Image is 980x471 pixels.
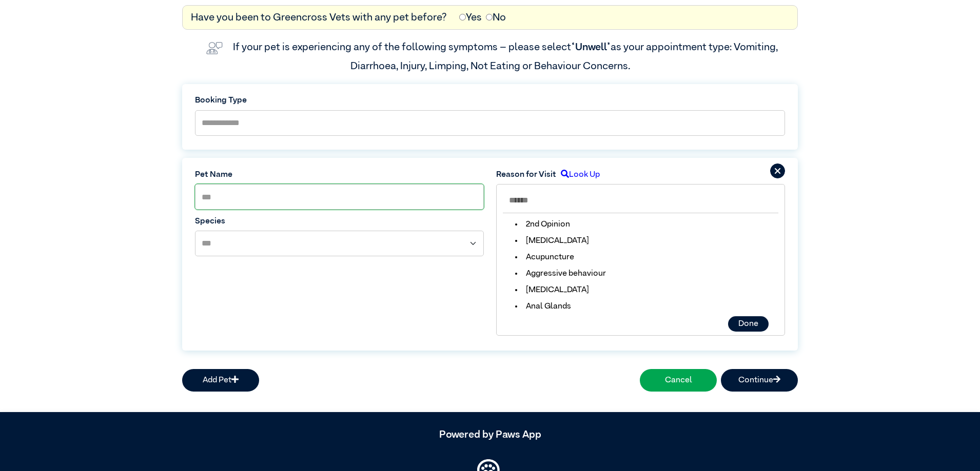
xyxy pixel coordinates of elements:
[507,300,579,313] li: Anal Glands
[191,10,447,25] label: Have you been to Greencross Vets with any pet before?
[182,428,798,441] h5: Powered by Paws App
[459,10,482,25] label: Yes
[496,169,556,181] label: Reason for Visit
[486,10,506,25] label: No
[459,14,466,21] input: Yes
[556,169,600,181] label: Look Up
[721,369,798,392] button: Continue
[233,42,780,71] label: If your pet is experiencing any of the following symptoms – please select as your appointment typ...
[571,42,611,52] span: “Unwell”
[486,14,493,21] input: No
[507,284,597,296] li: [MEDICAL_DATA]
[195,169,484,181] label: Pet Name
[640,369,717,392] button: Cancel
[507,251,582,263] li: Acupuncture
[182,369,259,392] button: Add Pet
[507,235,597,247] li: [MEDICAL_DATA]
[195,94,785,107] label: Booking Type
[507,218,578,231] li: 2nd Opinion
[202,38,227,58] img: vet
[195,215,484,228] label: Species
[507,268,614,280] li: Aggressive behaviour
[728,316,769,332] button: Done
